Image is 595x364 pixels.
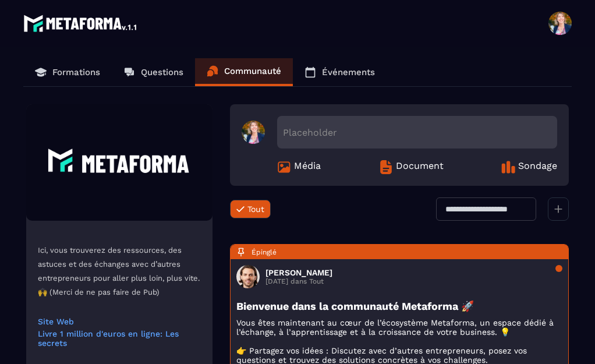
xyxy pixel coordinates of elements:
[277,116,557,149] div: Placeholder
[294,160,321,174] span: Média
[141,67,183,77] p: Questions
[195,58,293,86] a: Communauté
[265,277,332,285] p: [DATE] dans Tout
[23,12,139,35] img: logo
[252,248,277,256] span: Épinglé
[52,67,100,77] p: Formations
[265,268,332,277] h3: [PERSON_NAME]
[236,300,562,312] h3: Bienvenue dans la communauté Metaforma 🚀
[38,329,201,348] a: Livre 1 million d'euros en ligne: Les secrets
[518,160,557,174] span: Sondage
[112,58,195,86] a: Questions
[38,243,201,299] p: Ici, vous trouverez des ressources, des astuces et des échanges avec d’autres entrepreneurs pour ...
[23,58,112,86] a: Formations
[322,67,375,77] p: Événements
[396,160,444,174] span: Document
[26,104,212,221] img: Community background
[247,204,264,214] span: Tout
[293,58,387,86] a: Événements
[38,317,201,326] a: Site Web
[224,66,281,76] p: Communauté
